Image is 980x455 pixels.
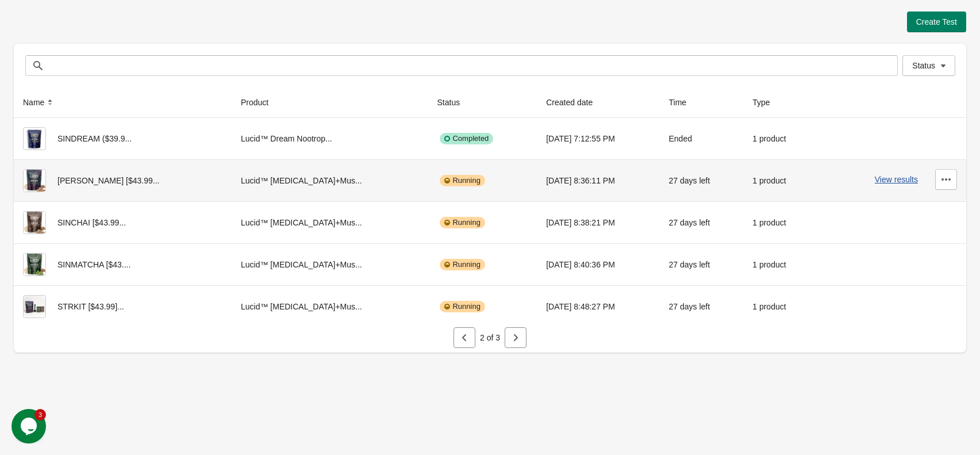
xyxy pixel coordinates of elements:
div: Running [440,301,485,312]
button: Status [432,92,476,113]
div: Lucid™ [MEDICAL_DATA]+Mus... [241,253,418,276]
div: Lucid™ Dream Nootrop... [241,127,418,150]
div: 27 days left [668,211,734,234]
div: Running [440,175,485,186]
div: Ended [668,127,734,150]
span: SINMATCHA [$43.... [57,260,130,269]
span: SINCHAI [$43.99... [57,218,126,227]
div: [DATE] 8:48:27 PM [546,295,650,318]
div: Lucid™ [MEDICAL_DATA]+Mus... [241,169,418,192]
div: 1 product [752,211,807,234]
div: [DATE] 8:38:21 PM [546,211,650,234]
div: 27 days left [668,295,734,318]
div: Running [440,259,485,270]
span: SINDREAM ($39.9... [57,134,132,143]
button: Name [18,92,60,113]
button: View results [875,175,918,184]
div: Lucid™ [MEDICAL_DATA]+Mus... [241,211,418,234]
div: Completed [440,133,493,144]
span: 2 of 3 [480,333,500,342]
button: Product [236,92,285,113]
button: Created date [541,92,609,113]
div: 27 days left [668,169,734,192]
div: Lucid™ [MEDICAL_DATA]+Mus... [241,295,418,318]
span: Create Test [916,17,957,26]
div: 1 product [752,127,807,150]
div: 1 product [752,253,807,276]
div: [DATE] 8:36:11 PM [546,169,650,192]
button: Time [664,92,702,113]
button: Status [902,55,955,76]
span: Status [912,61,935,70]
div: 1 product [752,169,807,192]
iframe: chat widget [11,409,48,443]
div: 27 days left [668,253,734,276]
span: STRKIT [$43.99]... [57,302,124,311]
button: Type [748,92,786,113]
button: Create Test [907,12,966,32]
div: Running [440,217,485,228]
div: [DATE] 7:12:55 PM [546,127,650,150]
div: [DATE] 8:40:36 PM [546,253,650,276]
div: 1 product [752,295,807,318]
span: [PERSON_NAME] [$43.99... [57,176,159,185]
